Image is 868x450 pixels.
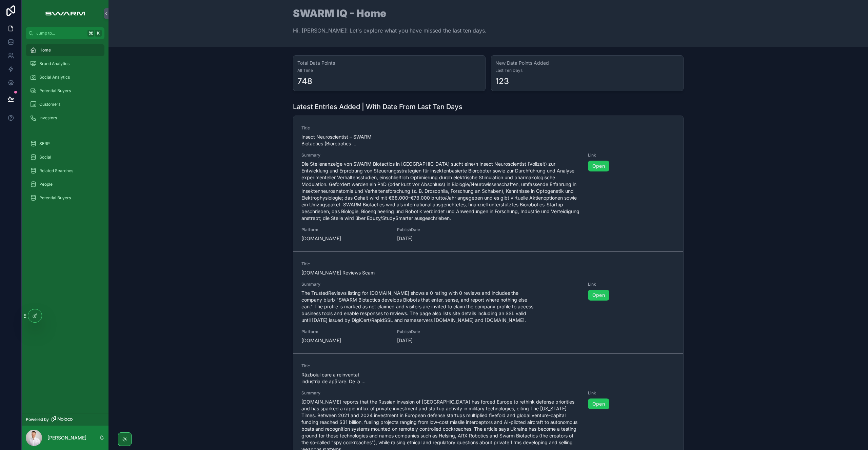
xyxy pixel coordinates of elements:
span: [DATE] [397,235,485,242]
a: Potential Buyers [26,85,104,97]
a: SERP [26,138,104,150]
span: SERP [39,141,50,146]
span: Potential Buyers [39,195,71,201]
span: Related Searches [39,168,73,173]
a: Open [588,290,609,301]
a: Home [26,44,104,56]
span: Summary [301,282,580,287]
a: Investors [26,112,104,124]
span: Insect Neuroscientist – SWARM Biotactics (Biorobotics ... [301,134,420,147]
span: Die Stellenanzeige von SWARM Biotactics in [GEOGRAPHIC_DATA] sucht eine/n Insect Neuroscientist (... [301,161,580,222]
span: Title [301,125,420,131]
span: Link [588,152,675,158]
div: 123 [495,76,509,87]
span: Summary [301,390,580,396]
p: Hi, [PERSON_NAME]! Let's explore what you have missed the last ten days. [293,26,487,35]
span: Last Ten Days [495,68,679,73]
a: Social Analytics [26,71,104,83]
h3: New Data Points Added [495,60,679,66]
h3: Total Data Points [297,60,481,66]
div: scrollable content [22,39,108,213]
span: Home [39,47,51,53]
span: Social [39,155,51,160]
span: Războiul care a reinventat industria de apărare. De la ... [301,371,420,385]
span: Jump to... [36,30,85,36]
span: Brand Analytics [39,61,70,66]
span: Title [301,261,420,267]
span: Customers [39,102,60,107]
a: Brand Analytics [26,58,104,70]
span: PublishDate [397,227,485,232]
span: [DOMAIN_NAME] Reviews Scam [301,269,420,276]
a: Open [588,398,609,409]
span: The TrustedReviews listing for [DOMAIN_NAME] shows a 0 rating with 0 reviews and includes the com... [301,290,580,324]
a: People [26,178,104,190]
a: Potential Buyers [26,192,104,204]
span: Powered by [26,417,49,422]
a: Title[DOMAIN_NAME] Reviews ScamSummaryThe TrustedReviews listing for [DOMAIN_NAME] shows a 0 rati... [293,251,683,353]
span: Platform [301,329,389,334]
span: Social Analytics [39,75,70,80]
a: Powered by [22,413,108,426]
span: All Time [297,68,481,73]
span: [DOMAIN_NAME] [301,235,389,242]
span: Investors [39,115,57,121]
a: Open [588,161,609,171]
span: People [39,182,53,187]
span: Title [301,363,420,369]
a: Related Searches [26,165,104,177]
span: PublishDate [397,329,485,334]
span: Platform [301,227,389,232]
a: Customers [26,98,104,110]
h1: Latest Entries Added | With Date From Last Ten Days [293,102,462,111]
h1: SWARM IQ - Home [293,8,487,18]
img: App logo [42,8,88,19]
a: Social [26,151,104,163]
div: 748 [297,76,312,87]
span: Link [588,390,675,396]
span: K [96,30,101,36]
span: Summary [301,152,580,158]
span: [DOMAIN_NAME] [301,337,389,344]
span: Potential Buyers [39,88,71,94]
p: [PERSON_NAME] [47,434,86,441]
button: Jump to...K [26,27,104,39]
span: Link [588,282,675,287]
span: [DATE] [397,337,485,344]
a: TitleInsect Neuroscientist – SWARM Biotactics (Biorobotics ...SummaryDie Stellenanzeige von SWARM... [293,116,683,251]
